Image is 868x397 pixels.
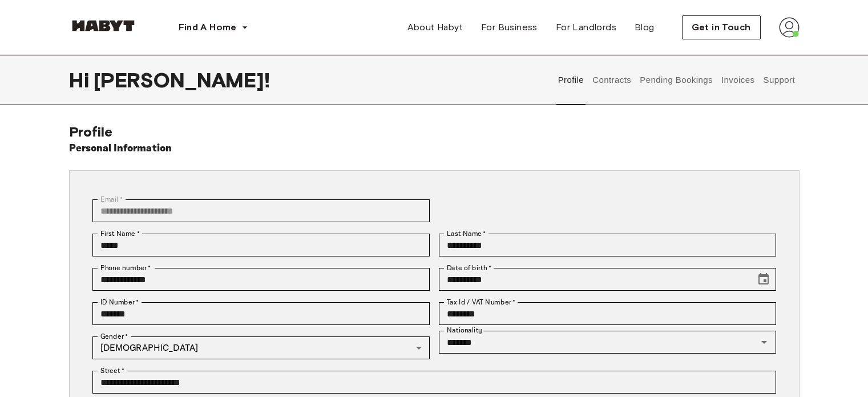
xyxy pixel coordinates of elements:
[779,17,800,38] img: avatar
[639,55,714,105] button: Pending Bookings
[92,199,430,222] div: You can't change your email address at the moment. Please reach out to customer support in case y...
[407,21,463,34] span: About Habyt
[447,326,482,335] label: Nationality
[92,336,430,359] div: [DEMOGRAPHIC_DATA]
[398,16,472,39] a: About Habyt
[447,263,491,273] label: Date of birth
[682,15,761,39] button: Get in Touch
[100,331,128,342] label: Gender
[625,16,664,39] a: Blog
[591,55,633,105] button: Contracts
[100,297,139,307] label: ID Number
[756,334,772,350] button: Open
[100,263,151,273] label: Phone number
[752,268,775,291] button: Choose date, selected date is Mar 20, 2004
[69,68,94,92] span: Hi
[69,123,113,140] span: Profile
[69,141,172,157] h6: Personal Information
[447,228,486,239] label: Last Name
[481,21,538,34] span: For Business
[554,55,799,105] div: user profile tabs
[447,297,515,307] label: Tax Id / VAT Number
[179,21,237,34] span: Find A Home
[100,366,124,376] label: Street
[69,20,138,31] img: Habyt
[635,21,655,34] span: Blog
[100,228,140,239] label: First Name
[169,16,257,39] button: Find A Home
[94,68,270,92] span: [PERSON_NAME] !
[472,16,547,39] a: For Business
[720,55,756,105] button: Invoices
[547,16,625,39] a: For Landlords
[556,55,586,105] button: Profile
[100,194,123,204] label: Email
[556,21,616,34] span: For Landlords
[762,55,797,105] button: Support
[692,21,751,34] span: Get in Touch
